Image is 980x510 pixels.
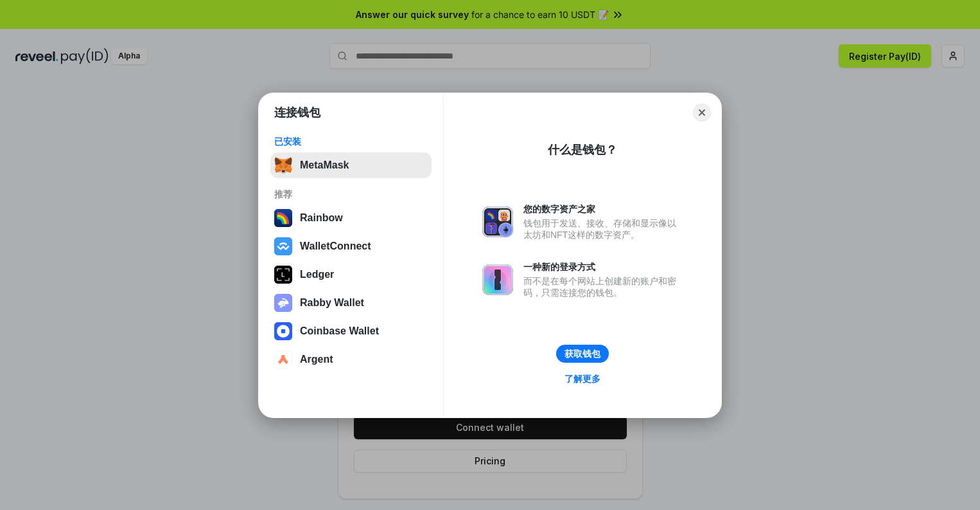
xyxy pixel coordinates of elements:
img: svg+xml,%3Csvg%20xmlns%3D%22http%3A%2F%2Fwww.w3.org%2F2000%2Fsvg%22%20fill%3D%22none%22%20viewBox... [482,206,513,237]
div: Rabby Wallet [300,297,364,309]
div: Coinbase Wallet [300,325,379,337]
div: 已安装 [274,136,428,147]
div: 您的数字资产之家 [523,203,683,215]
img: svg+xml,%3Csvg%20width%3D%22120%22%20height%3D%22120%22%20viewBox%3D%220%200%20120%20120%22%20fil... [274,209,292,227]
div: MetaMask [300,159,349,171]
div: 推荐 [274,188,428,200]
button: Close [693,104,711,122]
div: 一种新的登录方式 [523,261,683,273]
button: MetaMask [270,152,432,178]
div: 获取钱包 [564,348,600,360]
h1: 连接钱包 [274,105,320,120]
button: Coinbase Wallet [270,318,432,344]
button: WalletConnect [270,233,432,259]
div: Argent [300,354,333,365]
img: svg+xml,%3Csvg%20fill%3D%22none%22%20height%3D%2233%22%20viewBox%3D%220%200%2035%2033%22%20width%... [274,156,292,174]
button: Argent [270,347,432,372]
div: 而不是在每个网站上创建新的账户和密码，只需连接您的钱包。 [523,275,683,298]
img: svg+xml,%3Csvg%20width%3D%2228%22%20height%3D%2228%22%20viewBox%3D%220%200%2028%2028%22%20fill%3D... [274,322,292,340]
button: 获取钱包 [556,345,609,363]
img: svg+xml,%3Csvg%20width%3D%2228%22%20height%3D%2228%22%20viewBox%3D%220%200%2028%2028%22%20fill%3D... [274,237,292,255]
div: Ledger [300,269,334,280]
div: Rainbow [300,212,343,224]
button: Rabby Wallet [270,290,432,316]
div: 钱包用于发送、接收、存储和显示像以太坊和NFT这样的数字资产。 [523,217,683,241]
img: svg+xml,%3Csvg%20xmlns%3D%22http%3A%2F%2Fwww.w3.org%2F2000%2Fsvg%22%20width%3D%2228%22%20height%3... [274,266,292,284]
button: Rainbow [270,205,432,231]
a: 了解更多 [557,370,608,387]
img: svg+xml,%3Csvg%20xmlns%3D%22http%3A%2F%2Fwww.w3.org%2F2000%2Fsvg%22%20fill%3D%22none%22%20viewBox... [482,264,513,295]
div: 什么是钱包？ [548,142,617,158]
div: 了解更多 [564,373,600,385]
div: WalletConnect [300,241,371,252]
img: svg+xml,%3Csvg%20width%3D%2228%22%20height%3D%2228%22%20viewBox%3D%220%200%2028%2028%22%20fill%3D... [274,351,292,369]
button: Ledger [270,262,432,287]
img: svg+xml,%3Csvg%20xmlns%3D%22http%3A%2F%2Fwww.w3.org%2F2000%2Fsvg%22%20fill%3D%22none%22%20viewBox... [274,294,292,312]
